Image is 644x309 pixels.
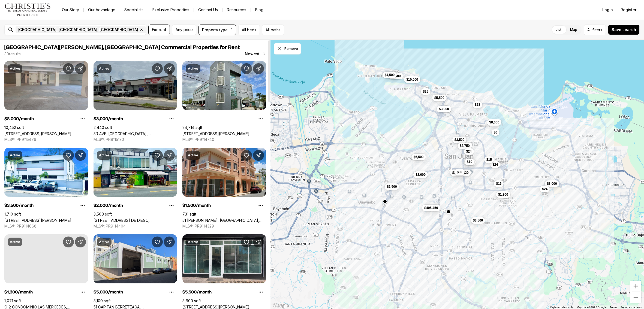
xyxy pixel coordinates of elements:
p: Active [10,240,20,244]
span: $3,000 [439,107,449,111]
button: $4,500 [383,71,397,78]
span: $10,000 [406,77,418,81]
button: Any price [172,25,196,35]
button: Save Property: 51 CAPITAN BERRETEAGA [152,237,163,247]
button: $2,750 [458,143,472,149]
button: $33 [455,169,464,175]
span: Any price [176,28,193,32]
span: $24 [542,187,547,191]
span: $1,744,920 [452,170,469,175]
button: $24 [490,161,500,168]
button: Save Property: 378 SAN CLAUDIO AVE. [63,150,74,161]
a: Resources [222,6,251,14]
button: Property options [166,113,177,124]
button: $28 [473,101,482,108]
button: $405,450 [422,204,440,211]
span: $3,500 [473,218,483,222]
a: Our Story [58,6,83,14]
p: Active [99,240,109,244]
span: Login [602,8,613,12]
img: logo [4,3,51,16]
button: Share Property [164,63,175,74]
span: Newest [245,52,260,56]
button: $1,500 [385,183,399,190]
a: 34 CARR 20, GUAYNABO PR, 00966 [182,131,249,136]
button: Save Property: 607 AVE. DE DIEGO [152,150,163,161]
button: Property type · 1 [198,25,236,35]
button: Share Property [253,63,264,74]
button: Share Property [75,237,86,247]
span: $8,000 [489,120,499,124]
span: $3,500 [455,137,465,142]
button: Share Property [75,150,86,161]
button: Share Property [75,63,86,74]
p: Active [10,153,20,157]
button: $5,000 [389,73,403,79]
span: $2,000 [416,172,426,177]
p: Active [188,240,198,244]
button: Contact Us [194,6,222,14]
button: Save Property: 1103 S PONCE DE LEON AVE S #5 [241,237,252,247]
span: $24 [466,149,472,154]
button: Property options [255,287,266,298]
a: 607 AVE. DE DIEGO, SAN JUAN PR, 00920 [94,218,177,223]
span: $5,500 [434,95,444,100]
button: Save Property: C-2 CONDOMINIO LAS MERCEDES [63,237,74,247]
button: Save Property: 51 PILAR Y BRAUMBAUGH [241,150,252,161]
button: Share Property [164,237,175,247]
span: $6,500 [414,155,424,159]
p: Active [188,153,198,157]
a: Exclusive Properties [148,6,194,14]
button: Property options [166,287,177,298]
span: $5,000 [391,74,401,78]
button: Save Property: 34 CARR 20 [241,63,252,74]
button: Register [617,4,640,15]
button: Share Property [253,237,264,247]
button: Share Property [253,150,264,161]
span: $25 [423,89,428,94]
label: Map [566,25,582,35]
button: All baths [262,25,284,35]
button: $3,000 [437,105,451,112]
button: $24 [540,186,550,192]
p: Active [99,153,109,157]
button: Save Property: 3R AVE. CAMPO RICO [152,63,163,74]
button: $2,000 [413,171,428,178]
a: 378 SAN CLAUDIO AVE., SAN JUAN PR, 00926 [4,218,71,223]
button: Share Property [164,150,175,161]
span: filters [592,27,602,33]
span: Register [621,8,636,12]
label: List [551,25,566,35]
span: Save search [612,28,636,32]
button: $25 [421,88,431,95]
button: Property options [77,287,88,298]
button: Property options [255,113,266,124]
button: $6,500 [411,154,426,160]
span: $2,750 [460,144,470,148]
button: $24 [464,148,474,155]
button: Save search [608,25,640,35]
p: 30 results [4,52,21,56]
button: $16 [494,180,504,187]
span: [GEOGRAPHIC_DATA][PERSON_NAME], [GEOGRAPHIC_DATA] Commercial Properties for Rent [4,45,240,50]
span: $6 [494,130,497,134]
button: $3,500 [471,217,485,223]
button: $1,300 [496,191,510,198]
span: $3,000 [547,181,557,186]
span: [GEOGRAPHIC_DATA], [GEOGRAPHIC_DATA], [GEOGRAPHIC_DATA] [18,28,138,32]
a: 3R AVE. CAMPO RICO, SAN JUAN PR, 00924 [94,131,177,136]
span: $4,500 [385,72,395,77]
button: For rent [148,25,170,35]
button: Property options [166,200,177,211]
button: $1,744,920 [450,169,471,176]
button: $10 [465,159,474,165]
span: $33 [457,170,462,174]
button: $10,000 [404,76,420,83]
button: $10 [466,159,476,165]
a: 51 PILAR Y BRAUMBAUGH, RIO PIEDRAS PR, 00921 [182,218,266,223]
span: $405,450 [424,205,438,210]
a: Blog [251,6,268,14]
span: $10 [467,160,472,164]
button: $15 [484,156,494,163]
